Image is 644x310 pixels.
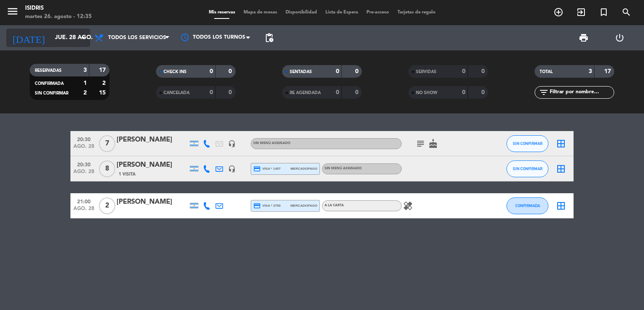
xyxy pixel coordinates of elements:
strong: 0 [229,89,234,95]
span: NO SHOW [416,91,437,95]
strong: 17 [604,68,613,74]
span: SERVIDAS [416,70,436,74]
span: CANCELADA [164,91,190,95]
span: CONFIRMADA [35,81,64,86]
strong: 0 [355,68,360,74]
span: RE AGENDADA [290,91,321,95]
div: [PERSON_NAME] [117,134,188,145]
i: border_all [556,201,566,211]
i: search [621,7,631,17]
span: RESERVADAS [35,68,62,73]
div: LOG OUT [602,25,638,50]
i: menu [6,5,19,18]
span: Lista de Espera [321,10,362,15]
i: power_settings_new [615,33,625,43]
span: SIN CONFIRMAR [35,91,68,95]
span: Tarjetas de regalo [393,10,440,15]
i: [DATE] [6,29,51,47]
strong: 2 [83,90,87,96]
span: CHECK INS [164,70,187,74]
span: pending_actions [264,33,274,43]
span: Todos los servicios [108,35,166,41]
span: ago. 28 [73,206,94,215]
i: healing [403,201,413,211]
span: mercadopago [291,203,317,208]
span: 21:00 [73,196,94,206]
span: 1 Visita [119,171,135,178]
span: ago. 28 [73,144,94,153]
i: credit_card [253,165,261,173]
strong: 0 [336,68,339,74]
span: Disponibilidad [281,10,321,15]
span: mercadopago [291,166,317,171]
i: add_circle_outline [553,7,563,17]
span: SENTADAS [290,70,312,74]
strong: 0 [336,89,339,95]
i: credit_card [253,202,261,210]
i: filter_list [539,87,549,97]
div: martes 26. agosto - 12:35 [25,13,92,21]
strong: 1 [83,80,87,86]
span: 7 [99,135,115,152]
span: visa * 1457 [253,165,280,173]
span: A LA CARTA [325,204,344,207]
input: Filtrar por nombre... [549,88,614,97]
strong: 3 [589,68,592,74]
i: subject [415,139,426,149]
i: cake [428,139,438,149]
i: headset_mic [228,140,236,147]
button: menu [6,5,19,21]
i: exit_to_app [576,7,586,17]
i: border_all [556,164,566,174]
i: headset_mic [228,165,236,173]
strong: 0 [229,68,234,74]
button: SIN CONFIRMAR [506,160,548,177]
strong: 0 [481,68,486,74]
strong: 0 [481,89,486,95]
strong: 0 [210,89,213,95]
strong: 17 [99,67,107,73]
strong: 0 [355,89,360,95]
strong: 0 [462,89,465,95]
span: SIN CONFIRMAR [513,166,543,171]
span: visa * 3750 [253,202,280,210]
button: SIN CONFIRMAR [506,135,548,152]
span: 8 [99,160,115,177]
strong: 2 [102,80,107,86]
span: 20:30 [73,134,94,144]
span: Pre-acceso [362,10,393,15]
i: arrow_drop_down [78,33,88,43]
strong: 0 [462,68,465,74]
span: 2 [99,197,115,214]
span: SIN CONFIRMAR [513,141,543,146]
div: isidris [25,4,92,13]
div: [PERSON_NAME] [117,160,188,171]
span: print [579,33,589,43]
strong: 15 [99,90,107,96]
i: border_all [556,139,566,149]
i: turned_in_not [599,7,609,17]
span: Sin menú asignado [253,142,291,145]
div: [PERSON_NAME] [117,197,188,208]
span: CONFIRMADA [515,203,540,208]
span: TOTAL [540,70,553,74]
strong: 3 [83,67,87,73]
span: Mapa de mesas [239,10,281,15]
strong: 0 [210,68,213,74]
span: 20:30 [73,159,94,169]
button: CONFIRMADA [506,197,548,214]
span: Mis reservas [205,10,239,15]
span: Sin menú asignado [325,167,362,170]
span: ago. 28 [73,169,94,179]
